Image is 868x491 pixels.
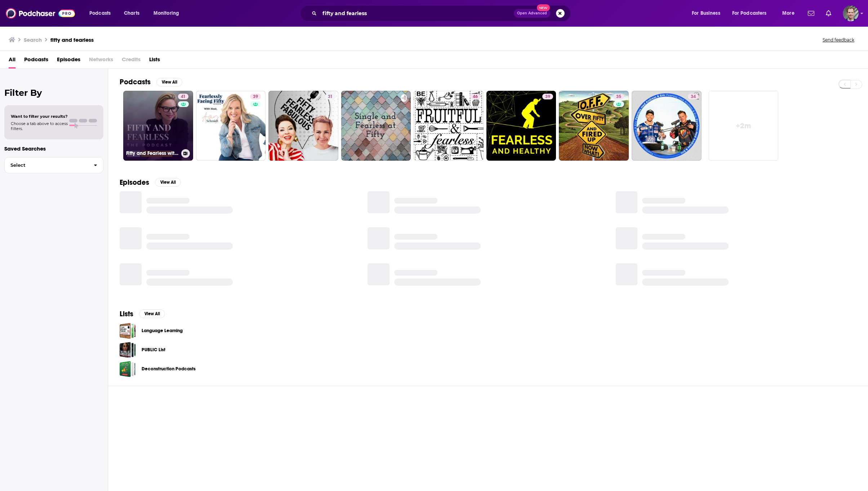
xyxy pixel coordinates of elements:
a: 46 [470,94,481,99]
a: ListsView All [120,309,165,318]
a: 39 [486,91,556,161]
span: Networks [89,54,113,68]
a: 39 [250,94,261,99]
a: Podcasts [24,54,48,68]
span: More [782,8,794,18]
button: Select [4,157,103,173]
a: Show notifications dropdown [823,7,834,19]
span: 39 [253,93,258,101]
button: Open AdvancedNew [514,9,550,18]
a: 34 [632,91,702,161]
button: View All [139,309,165,318]
a: 31 [268,91,338,161]
button: open menu [84,8,120,19]
a: Show notifications dropdown [805,7,817,19]
span: Podcasts [89,8,111,18]
a: PUBLIC List [120,342,136,358]
h2: Filter By [4,88,103,98]
a: 35 [559,91,629,161]
span: Charts [124,8,139,18]
a: Episodes [57,54,80,68]
a: 34 [688,94,699,99]
span: 31 [328,93,333,101]
a: 41 [178,94,188,99]
a: PUBLIC List [142,346,165,354]
h2: Lists [120,309,133,318]
a: 31 [325,94,335,99]
p: Saved Searches [4,145,103,152]
button: Show profile menu [843,5,859,21]
h3: Fifty and Fearless with [PERSON_NAME] [126,150,178,156]
button: open menu [687,8,729,19]
button: View All [156,78,182,86]
h3: fifty and fearless [50,36,94,43]
h2: Podcasts [120,77,151,86]
a: All [9,54,15,68]
input: Search podcasts, credits, & more... [320,8,514,19]
a: 39 [542,94,553,99]
span: Credits [122,54,141,68]
span: For Podcasters [732,8,767,18]
a: Language Learning [142,327,183,335]
a: 35 [613,94,624,99]
a: 39 [196,91,266,161]
h2: Episodes [120,178,149,187]
img: User Profile [843,5,859,21]
span: Choose a tab above to access filters. [11,121,68,131]
span: 39 [545,93,550,101]
a: PodcastsView All [120,77,182,86]
span: 34 [691,93,696,101]
a: +2m [709,91,779,161]
h3: Search [24,36,42,43]
button: open menu [727,8,777,19]
button: open menu [777,8,804,19]
div: Search podcasts, credits, & more... [307,5,578,22]
a: 41Fifty and Fearless with [PERSON_NAME] [123,91,193,161]
a: 46 [414,91,484,161]
span: 41 [181,93,186,101]
a: Charts [119,8,144,19]
a: Deconstruction Podcasts [142,365,196,373]
span: Monitoring [153,8,179,18]
button: open menu [148,8,188,19]
button: View All [155,178,181,187]
span: 46 [473,93,478,101]
a: EpisodesView All [120,178,181,187]
span: New [537,4,550,11]
a: Language Learning [120,323,136,339]
span: 35 [616,93,621,101]
span: Open Advanced [517,12,547,15]
span: Want to filter your results? [11,114,68,119]
img: Podchaser - Follow, Share and Rate Podcasts [6,6,75,20]
span: Logged in as kwerderman [843,5,859,21]
span: Select [5,163,88,168]
button: Send feedback [820,37,856,43]
span: For Business [692,8,720,18]
a: Deconstruction Podcasts [120,361,136,377]
a: Lists [149,54,160,68]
